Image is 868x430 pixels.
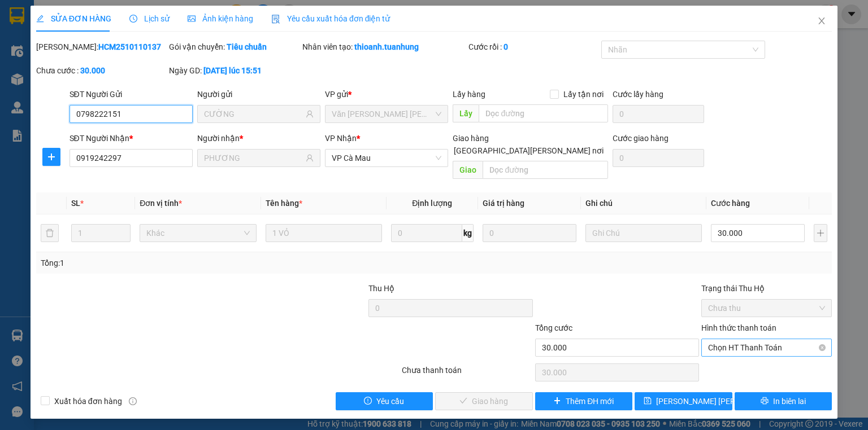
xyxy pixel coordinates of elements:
span: clock-circle [129,15,137,23]
div: Ngày GD: [169,64,300,77]
span: Giao [453,161,483,179]
div: Nhân viên tạo: [302,41,466,53]
input: 0 [483,224,576,242]
input: Ghi Chú [585,224,702,242]
span: Định lượng [412,199,452,208]
span: [GEOGRAPHIC_DATA][PERSON_NAME] nơi [449,144,608,157]
span: Chọn HT Thanh Toán [708,339,825,356]
div: Chưa cước : [36,64,167,77]
span: phone [65,41,74,50]
button: checkGiao hàng [435,392,533,410]
div: SĐT Người Gửi [70,88,193,100]
div: VP gửi [325,88,448,100]
input: VD: Bàn, Ghế [266,224,382,242]
button: plus [42,148,60,166]
span: plus [43,152,60,161]
span: close-circle [819,344,826,351]
span: edit [36,15,44,23]
span: Giá trị hàng [483,199,524,208]
div: [PERSON_NAME]: [36,41,167,53]
span: Tên hàng [266,199,302,208]
span: Lấy hàng [453,90,485,99]
span: Ảnh kiện hàng [188,14,253,23]
div: Tổng: 1 [41,257,336,269]
span: SỬA ĐƠN HÀNG [36,14,111,23]
div: Gói vận chuyển: [169,41,300,53]
b: 30.000 [80,66,105,75]
label: Cước giao hàng [613,134,669,143]
span: user [306,110,314,118]
span: Giao hàng [453,134,489,143]
span: VP Cà Mau [332,150,441,166]
span: printer [761,397,769,406]
span: Đơn vị tính [140,199,182,208]
b: Tiêu chuẩn [227,42,267,51]
li: 02839.63.63.63 [5,39,215,53]
span: environment [65,27,74,36]
input: Dọc đường [483,161,608,179]
b: [PERSON_NAME] [65,7,160,21]
span: Xuất hóa đơn hàng [50,395,127,407]
span: Khác [146,225,249,242]
b: 0 [504,42,508,51]
span: VP Nhận [325,134,357,143]
span: Chưa thu [708,300,825,317]
span: In biên lai [773,395,806,407]
div: Người gửi [197,88,320,100]
span: Cước hàng [711,199,750,208]
button: exclamation-circleYêu cầu [336,392,433,410]
span: info-circle [129,397,137,405]
button: printerIn biên lai [735,392,832,410]
button: delete [41,224,59,242]
span: Yêu cầu xuất hóa đơn điện tử [271,14,390,23]
span: save [644,397,652,406]
span: kg [462,224,474,242]
b: [DATE] lúc 15:51 [203,66,262,75]
label: Cước lấy hàng [613,90,663,99]
div: SĐT Người Nhận [70,132,193,144]
span: exclamation-circle [364,397,372,406]
div: Trạng thái Thu Hộ [701,282,832,295]
div: Chưa thanh toán [401,364,533,384]
input: Tên người nhận [204,152,303,164]
button: save[PERSON_NAME] [PERSON_NAME] [635,392,732,410]
button: Close [806,6,837,37]
span: Lịch sử [129,14,170,23]
span: Thu Hộ [368,284,394,293]
b: thioanh.tuanhung [354,42,419,51]
span: SL [71,199,80,208]
div: Người nhận [197,132,320,144]
input: Tên người gửi [204,108,303,120]
span: plus [553,397,561,406]
b: HCM2510110137 [98,42,161,51]
th: Ghi chú [581,192,706,214]
span: Lấy tận nơi [559,88,608,100]
b: GỬI : VP Cà Mau [5,71,120,89]
input: Cước giao hàng [613,149,704,167]
img: icon [271,15,280,24]
div: Cước rồi : [468,41,599,53]
input: Dọc đường [479,104,608,122]
span: user [306,154,314,162]
span: Thêm ĐH mới [566,395,614,407]
span: [PERSON_NAME] [PERSON_NAME] [656,395,779,407]
button: plus [814,224,827,242]
span: picture [188,15,196,23]
span: Tổng cước [535,323,572,332]
input: Cước lấy hàng [613,105,704,123]
button: plusThêm ĐH mới [535,392,633,410]
span: Văn phòng Hồ Chí Minh [332,106,441,122]
li: 85 [PERSON_NAME] [5,25,215,39]
span: Yêu cầu [376,395,404,407]
label: Hình thức thanh toán [701,323,776,332]
span: close [817,16,826,25]
span: Lấy [453,104,479,122]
